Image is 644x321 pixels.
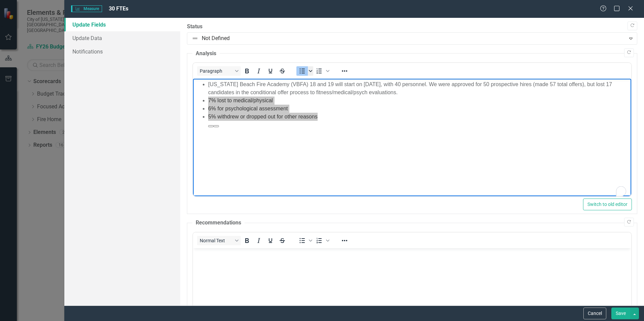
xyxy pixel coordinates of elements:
[200,68,233,74] span: Paragraph
[296,66,313,76] div: Bullet list
[197,236,241,245] button: Block Normal Text
[277,236,288,245] button: Strikethrough
[64,18,180,31] a: Update Fields
[193,79,631,196] iframe: Rich Text Area
[197,66,241,76] button: Block Paragraph
[71,5,102,12] span: Measure
[583,199,632,210] button: Switch to old editor
[192,219,245,227] legend: Recommendations
[314,66,330,76] div: Numbered list
[109,5,128,12] span: 30 FTEs
[187,23,637,31] label: Status
[241,236,253,245] button: Bold
[241,66,253,76] button: Bold
[64,31,180,45] a: Update Data
[611,308,630,319] button: Save
[265,236,276,245] button: Underline
[253,66,264,76] button: Italic
[192,50,220,58] legend: Analysis
[64,45,180,58] a: Notifications
[339,66,350,76] button: Reveal or hide additional toolbar items
[200,238,233,243] span: Normal Text
[339,236,350,245] button: Reveal or hide additional toolbar items
[296,236,313,245] div: Bullet list
[277,66,288,76] button: Strikethrough
[314,236,330,245] div: Numbered list
[265,66,276,76] button: Underline
[253,236,264,245] button: Italic
[583,308,606,319] button: Cancel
